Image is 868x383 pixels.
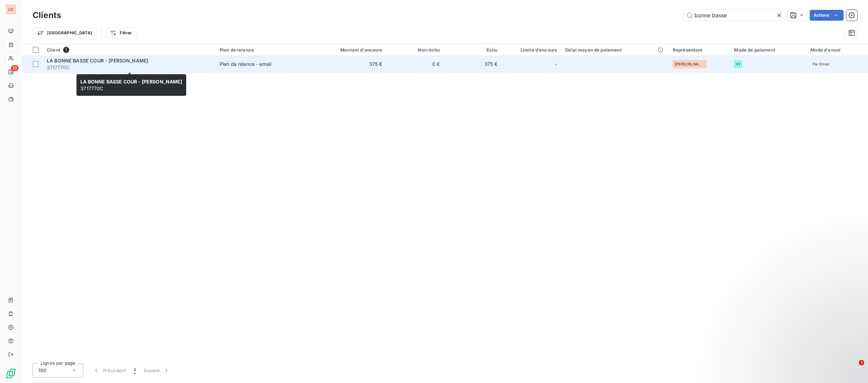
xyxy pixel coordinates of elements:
button: 1 [130,363,140,378]
td: 0 € [387,56,444,72]
span: 3717770C [47,64,212,71]
div: Représentant [673,47,726,53]
div: LC [5,4,16,15]
div: Plan de relance [220,47,305,53]
div: Mode de paiement [734,47,802,53]
input: Rechercher [684,10,785,21]
button: [GEOGRAPHIC_DATA] [33,27,97,38]
span: [PERSON_NAME] [675,62,705,66]
span: 100 [38,367,46,374]
span: LA BONNE BASSE COUR - [PERSON_NAME] [80,79,182,84]
div: Mode d'envoi [810,47,864,53]
span: VI [736,62,740,66]
span: 1 [63,47,69,53]
span: 1 [134,367,136,374]
div: Plan de relance - email [220,61,271,68]
img: Logo LeanPay [5,368,16,379]
button: Précédent [89,363,130,378]
button: Filtrer [105,27,136,38]
button: Suivant [140,363,174,378]
td: 375 € [309,56,387,72]
span: 3717770C [80,79,182,91]
td: 375 € [444,56,502,72]
button: Actions [810,10,844,21]
h3: Clients [33,9,61,21]
div: Limite d’encours [506,47,557,53]
span: Par Email [812,62,829,66]
div: Montant d'encours [313,47,382,53]
iframe: Intercom notifications message [732,317,868,365]
div: Non-échu [391,47,440,53]
span: Client [47,47,60,53]
span: 13 [11,65,19,71]
iframe: Intercom live chat [845,360,861,376]
div: Échu [448,47,498,53]
span: - [555,61,557,68]
span: LA BONNE BASSE COUR - [PERSON_NAME] [47,58,148,63]
span: 1 [859,360,864,365]
div: Délai moyen de paiement [565,47,665,53]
